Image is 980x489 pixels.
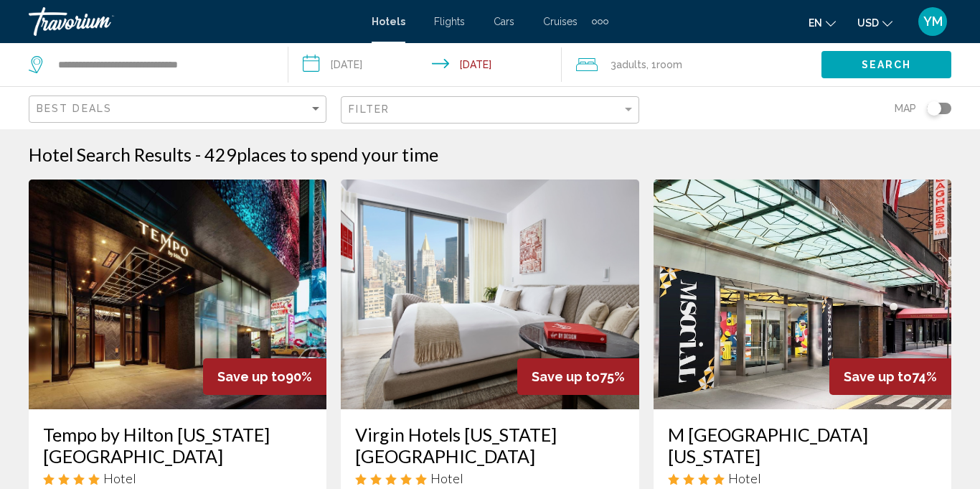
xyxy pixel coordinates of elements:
[43,424,312,467] a: Tempo by Hilton [US_STATE] [GEOGRAPHIC_DATA]
[195,144,201,165] span: -
[654,180,951,409] img: Hotel image
[29,180,326,409] img: Hotel image
[237,144,438,165] span: places to spend your time
[29,7,357,36] a: Travorium
[895,98,916,118] span: Map
[616,59,646,70] span: Adults
[517,358,639,395] div: 75%
[668,424,937,467] a: M [GEOGRAPHIC_DATA] [US_STATE]
[355,424,624,467] a: Virgin Hotels [US_STATE][GEOGRAPHIC_DATA]
[728,470,761,486] span: Hotel
[592,10,608,33] button: Extra navigation items
[862,60,912,71] span: Search
[821,51,951,78] button: Search
[434,16,465,27] a: Flights
[288,43,562,86] button: Check-in date: Aug 14, 2025 Check-out date: Aug 22, 2025
[916,102,951,115] button: Toggle map
[203,358,326,395] div: 90%
[355,470,624,486] div: 5 star Hotel
[43,470,312,486] div: 4 star Hotel
[37,103,112,114] span: Best Deals
[668,470,937,486] div: 4 star Hotel
[923,14,943,29] span: YM
[29,144,192,165] h1: Hotel Search Results
[341,180,639,409] img: Hotel image
[611,55,646,75] span: 3
[532,369,600,384] span: Save up to
[646,55,682,75] span: , 1
[914,6,951,37] button: User Menu
[857,17,879,29] span: USD
[656,59,682,70] span: Room
[372,16,405,27] a: Hotels
[809,12,836,33] button: Change language
[844,369,912,384] span: Save up to
[341,96,639,125] button: Filter
[37,103,322,116] mat-select: Sort by
[829,358,951,395] div: 74%
[217,369,286,384] span: Save up to
[562,43,821,86] button: Travelers: 3 adults, 0 children
[809,17,822,29] span: en
[103,470,136,486] span: Hotel
[543,16,578,27] a: Cruises
[494,16,514,27] a: Cars
[857,12,892,33] button: Change currency
[430,470,463,486] span: Hotel
[349,103,390,115] span: Filter
[204,144,438,165] h2: 429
